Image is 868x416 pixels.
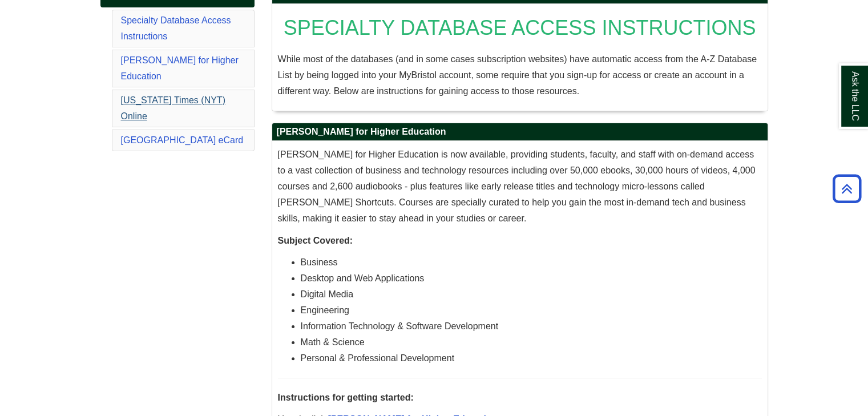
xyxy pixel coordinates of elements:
a: [US_STATE] Times (NYT) Online [121,95,225,121]
strong: Instructions for getting started: [278,393,414,402]
span: SPECIALTY DATABASE ACCESS INSTRUCTIONS [284,16,756,39]
a: [GEOGRAPHIC_DATA] eCard [121,135,244,145]
li: Information Technology & Software Development [301,318,762,334]
li: Math & Science [301,334,762,350]
a: Back to Top [829,181,865,196]
li: Personal & Professional Development [301,350,762,366]
li: Engineering [301,302,762,318]
strong: Subject Covered: [278,236,353,245]
p: [PERSON_NAME] for Higher Education is now available, providing students, faculty, and staff with ... [278,147,762,227]
a: Specialty Database Access Instructions [121,15,231,41]
li: Digital Media [301,286,762,302]
h2: [PERSON_NAME] for Higher Education [272,123,768,141]
li: Desktop and Web Applications [301,270,762,286]
p: While most of the databases (and in some cases subscription websites) have automatic access from ... [278,51,762,99]
a: [PERSON_NAME] for Higher Education [121,55,239,81]
li: Business [301,255,762,270]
